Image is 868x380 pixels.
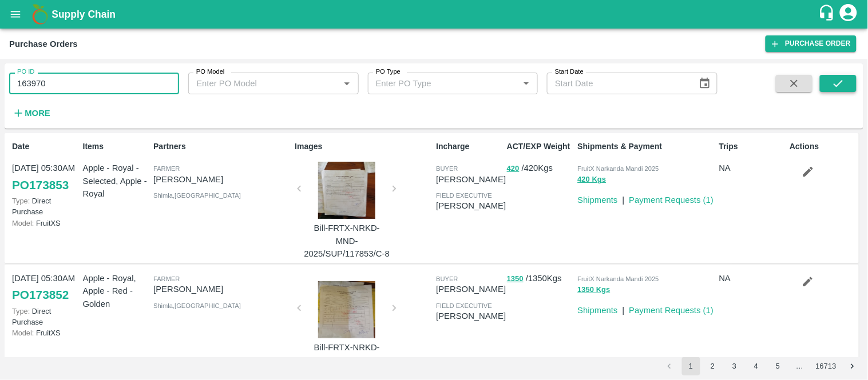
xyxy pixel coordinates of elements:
[507,272,573,285] p: / 1350 Kgs
[12,306,78,327] p: Direct Purchase
[304,222,390,260] p: Bill-FRTX-NRKD-MND-2025/SUP/117853/C-8
[507,162,520,175] button: 420
[704,357,722,375] button: Go to page 2
[578,141,715,153] p: Shipments & Payment
[436,199,506,212] p: [PERSON_NAME]
[578,195,618,205] a: Shipments
[719,162,786,174] p: NA
[192,76,336,91] input: Enter PO Model
[12,285,69,305] a: PO173852
[12,327,78,338] p: FruitXS
[436,192,492,199] span: field executive
[12,175,69,195] a: PO173853
[83,272,149,310] p: Apple - Royal, Apple - Red - Golden
[153,302,241,309] span: Shimla , [GEOGRAPHIC_DATA]
[83,162,149,200] p: Apple - Royal - Selected, Apple - Royal
[12,219,34,227] span: Model:
[436,275,458,282] span: buyer
[578,275,659,282] span: FruitX Narkanda Mandi 2025
[726,357,744,375] button: Go to page 3
[9,103,53,123] button: More
[436,173,506,186] p: [PERSON_NAME]
[618,299,625,317] div: |
[153,192,241,199] span: Shimla , [GEOGRAPHIC_DATA]
[769,357,787,375] button: Go to page 5
[51,6,818,22] a: Supply Chain
[812,357,840,375] button: Go to page 16713
[818,4,838,25] div: customer-support
[436,141,502,153] p: Incharge
[12,195,78,217] p: Direct Purchase
[12,307,30,315] span: Type:
[12,197,30,205] span: Type:
[83,141,149,153] p: Items
[436,165,458,172] span: buyer
[578,306,618,315] a: Shipments
[838,2,859,26] div: account of current user
[843,357,862,375] button: Go to next page
[507,162,573,175] p: / 420 Kgs
[790,141,856,153] p: Actions
[618,189,625,206] div: |
[547,73,689,94] input: Start Date
[507,273,524,286] button: 1350
[12,141,78,153] p: Date
[578,165,659,172] span: FruitX Narkanda Mandi 2025
[682,357,700,375] button: page 1
[578,283,611,297] button: 1350 Kgs
[2,1,29,27] button: open drawer
[436,310,506,322] p: [PERSON_NAME]
[29,3,51,26] img: logo
[196,67,225,77] label: PO Model
[766,35,857,52] a: Purchase Order
[436,302,492,309] span: field executive
[578,173,607,186] button: 420 Kgs
[436,283,506,295] p: [PERSON_NAME]
[694,73,716,94] button: Choose date
[12,329,34,337] span: Model:
[12,218,78,229] p: FruitXS
[747,357,766,375] button: Go to page 4
[153,275,180,282] span: Farmer
[507,141,573,153] p: ACT/EXP Weight
[295,141,431,153] p: Images
[153,165,180,172] span: Farmer
[719,272,786,285] p: NA
[555,67,584,77] label: Start Date
[17,67,34,77] label: PO ID
[659,357,863,375] nav: pagination navigation
[791,361,809,372] div: …
[629,195,714,205] a: Payment Requests (1)
[12,272,78,285] p: [DATE] 05:30AM
[719,141,786,153] p: Trips
[25,109,50,118] strong: More
[339,76,354,91] button: Open
[153,173,290,186] p: [PERSON_NAME]
[153,283,290,295] p: [PERSON_NAME]
[519,76,534,91] button: Open
[629,306,714,315] a: Payment Requests (1)
[376,67,401,77] label: PO Type
[12,162,78,174] p: [DATE] 05:30AM
[371,76,516,91] input: Enter PO Type
[9,73,179,94] input: Enter PO ID
[153,141,290,153] p: Partners
[51,9,116,20] b: Supply Chain
[9,37,78,51] div: Purchase Orders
